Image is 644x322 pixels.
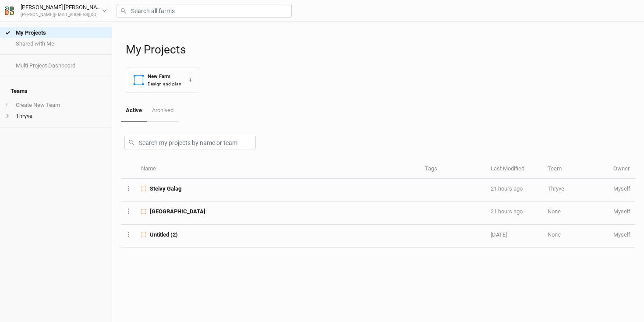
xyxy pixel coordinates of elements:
[21,3,102,12] div: [PERSON_NAME] [PERSON_NAME]
[126,67,199,93] button: New FarmDesign and plan+
[5,82,106,100] h4: Teams
[543,160,609,179] th: Team
[5,102,8,109] span: +
[491,208,523,215] span: Aug 18, 2025 6:30 PM
[543,179,609,202] td: Thryve
[486,160,543,179] th: Last Modified
[491,231,507,238] span: Jul 28, 2025 6:45 PM
[543,225,609,248] td: None
[124,136,256,149] input: Search my projects by name or team
[148,81,181,87] div: Design and plan
[4,3,107,18] button: [PERSON_NAME] [PERSON_NAME][PERSON_NAME][EMAIL_ADDRESS][DOMAIN_NAME]
[150,208,205,216] span: Tamil Nadu
[150,185,181,193] span: Steivy Galag
[420,160,486,179] th: Tags
[117,4,292,18] input: Search all farms
[613,208,630,215] span: kenrick@thryve.earth
[150,231,178,239] span: Untitled (2)
[121,100,147,122] a: Active
[148,73,181,80] div: New Farm
[188,75,192,85] div: +
[126,43,635,57] h1: My Projects
[613,185,630,192] span: kenrick@thryve.earth
[21,12,102,18] div: [PERSON_NAME][EMAIL_ADDRESS][DOMAIN_NAME]
[613,231,630,238] span: kenrick@thryve.earth
[609,160,635,179] th: Owner
[491,185,523,192] span: Aug 18, 2025 6:31 PM
[147,100,178,121] a: Archived
[136,160,420,179] th: Name
[543,202,609,224] td: None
